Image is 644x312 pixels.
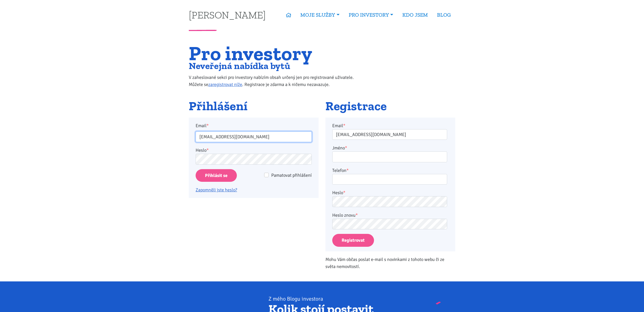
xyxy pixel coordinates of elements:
h1: Pro investory [189,45,364,62]
label: Email [332,122,345,129]
label: Jméno [332,144,347,151]
label: Heslo znovu [332,212,358,219]
h2: Přihlášení [189,99,319,113]
h2: Registrace [325,99,455,113]
abbr: required [356,212,358,218]
p: Mohu Vám občas poslat e-mail s novinkami z tohoto webu či ze světa nemovitostí. [325,256,455,270]
button: Registrovat [332,234,374,247]
a: Zapomněli jste heslo? [196,187,237,193]
input: Přihlásit se [196,169,237,182]
a: zaregistrovat níže [208,82,242,87]
label: Heslo [196,147,209,154]
p: V zaheslované sekci pro investory nabízím obsah určený jen pro registrované uživatele. Můžete se ... [189,74,364,88]
abbr: required [343,123,345,128]
abbr: required [346,168,349,173]
div: Z mého Blogu investora [268,295,421,302]
a: BLOG [432,9,455,21]
abbr: required [343,190,345,195]
label: Telefon [332,167,349,174]
a: [PERSON_NAME] [189,10,266,20]
a: KDO JSEM [398,9,432,21]
label: Heslo [332,189,345,196]
span: Pamatovat přihlášení [271,172,312,178]
a: PRO INVESTORY [344,9,398,21]
label: Email [192,122,315,129]
h2: Neveřejná nabídka bytů [189,62,364,70]
abbr: required [345,145,347,151]
a: MOJE SLUŽBY [296,9,344,21]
